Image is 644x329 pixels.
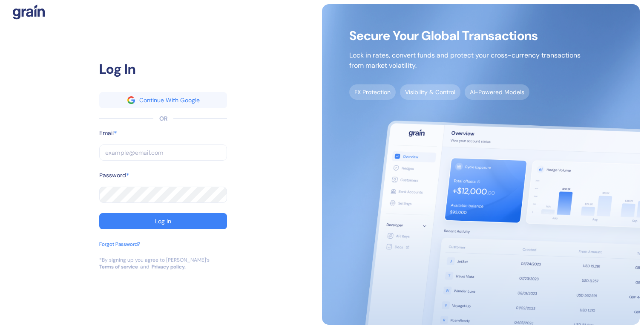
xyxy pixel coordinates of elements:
div: Log In [155,218,171,224]
p: Lock in rates, convert funds and protect your cross-currency transactions from market volatility. [349,50,581,71]
span: Secure Your Global Transactions [349,32,581,40]
div: and [140,263,149,270]
img: logo [13,4,45,20]
div: *By signing up you agree to [PERSON_NAME]’s [99,257,210,263]
label: Email [99,129,114,138]
button: Log In [99,213,227,229]
div: Forgot Password? [99,240,140,248]
span: FX Protection [349,84,396,100]
input: example@email.com [99,144,227,161]
button: googleContinue With Google [99,92,227,108]
label: Password [99,171,126,180]
a: Terms of service [99,263,138,270]
a: Privacy policy. [152,263,186,270]
img: signup-main-image [322,4,640,325]
div: OR [159,114,167,123]
span: Visibility & Control [400,84,460,100]
span: AI-Powered Models [465,84,529,100]
button: Forgot Password? [99,240,140,257]
img: google [127,96,135,104]
div: Continue With Google [139,97,200,103]
div: Log In [99,59,227,79]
